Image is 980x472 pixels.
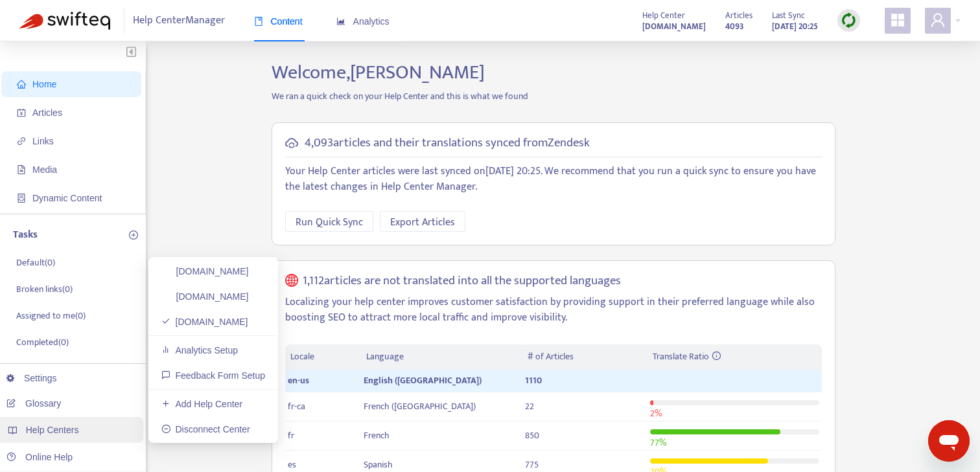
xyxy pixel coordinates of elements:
[928,420,970,462] iframe: Button to launch messaging window, conversation in progress
[161,291,249,302] a: [DOMAIN_NAME]
[380,211,465,232] button: Export Articles
[285,274,298,289] span: global
[161,317,248,327] a: [DOMAIN_NAME]
[650,435,666,450] span: 77 %
[13,227,38,243] p: Tasks
[653,350,816,364] div: Translate Ratio
[890,12,905,28] span: appstore
[361,344,522,370] th: Language
[288,428,294,443] span: fr
[17,108,26,117] span: account-book
[525,399,534,414] span: 22
[642,8,685,23] span: Help Center
[272,56,485,89] span: Welcome, [PERSON_NAME]
[161,345,238,355] a: Analytics Setup
[522,344,647,370] th: # of Articles
[390,214,455,230] span: Export Articles
[305,136,590,151] h5: 4,093 articles and their translations synced from Zendesk
[364,373,482,388] span: English ([GEOGRAPHIC_DATA])
[772,8,805,23] span: Last Sync
[17,137,26,146] span: link
[161,370,265,381] a: Feedback Form Setup
[19,12,110,30] img: Swifteq
[161,424,250,434] a: Disconnect Center
[296,214,363,230] span: Run Quick Sync
[6,452,73,462] a: Online Help
[32,164,57,175] span: Media
[725,8,752,23] span: Articles
[17,194,26,203] span: container
[642,19,706,34] strong: [DOMAIN_NAME]
[32,136,54,146] span: Links
[285,295,822,326] p: Localizing your help center improves customer satisfaction by providing support in their preferre...
[841,12,857,28] img: sync.dc5367851b00ba804db3.png
[650,406,662,421] span: 2 %
[129,230,138,240] span: plus-circle
[303,274,621,289] h5: 1,112 articles are not translated into all the supported languages
[364,399,476,414] span: French ([GEOGRAPHIC_DATA])
[32,79,56,89] span: Home
[17,165,26,174] span: file-image
[16,335,69,349] p: Completed ( 0 )
[364,457,393,472] span: Spanish
[16,362,58,376] p: All tasks ( 0 )
[285,137,298,150] span: cloud-sync
[133,8,225,33] span: Help Center Manager
[262,89,845,103] p: We ran a quick check on your Help Center and this is what we found
[642,19,706,34] a: [DOMAIN_NAME]
[725,19,744,34] strong: 4093
[16,256,55,269] p: Default ( 0 )
[336,16,390,27] span: Analytics
[16,282,73,296] p: Broken links ( 0 )
[254,17,263,26] span: book
[930,12,946,28] span: user
[32,193,102,203] span: Dynamic Content
[6,373,57,383] a: Settings
[161,399,242,409] a: Add Help Center
[285,344,362,370] th: Locale
[288,457,296,472] span: es
[17,80,26,89] span: home
[285,211,373,232] button: Run Quick Sync
[161,266,249,276] a: [DOMAIN_NAME]
[254,16,303,27] span: Content
[525,457,539,472] span: 775
[525,428,539,443] span: 850
[285,164,822,195] p: Your Help Center articles were last synced on [DATE] 20:25 . We recommend that you run a quick sy...
[6,398,61,409] a: Glossary
[16,309,86,322] p: Assigned to me ( 0 )
[525,373,542,388] span: 1110
[364,428,390,443] span: French
[26,425,79,435] span: Help Centers
[32,107,62,118] span: Articles
[336,17,345,26] span: area-chart
[772,19,818,34] strong: [DATE] 20:25
[288,373,309,388] span: en-us
[288,399,305,414] span: fr-ca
